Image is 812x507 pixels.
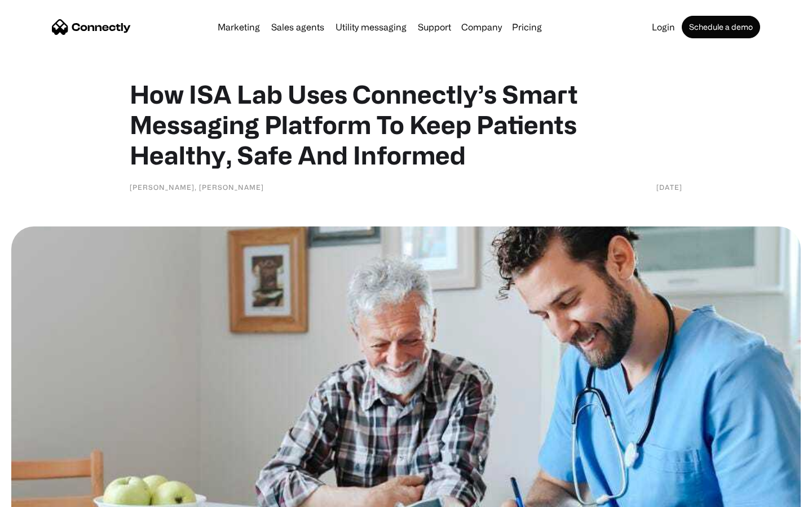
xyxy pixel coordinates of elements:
[331,23,411,32] a: Utility messaging
[413,23,456,32] a: Support
[682,16,760,38] a: Schedule a demo
[213,23,264,32] a: Marketing
[656,181,682,193] div: [DATE]
[461,19,502,35] div: Company
[130,181,264,193] div: [PERSON_NAME], [PERSON_NAME]
[11,487,68,503] aside: Language selected: English
[130,79,682,170] h1: How ISA Lab Uses Connectly’s Smart Messaging Platform To Keep Patients Healthy, Safe And Informed
[23,487,68,503] ul: Language list
[458,19,505,35] div: Company
[52,19,131,35] a: home
[267,23,329,32] a: Sales agents
[647,23,679,32] a: Login
[507,23,546,32] a: Pricing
